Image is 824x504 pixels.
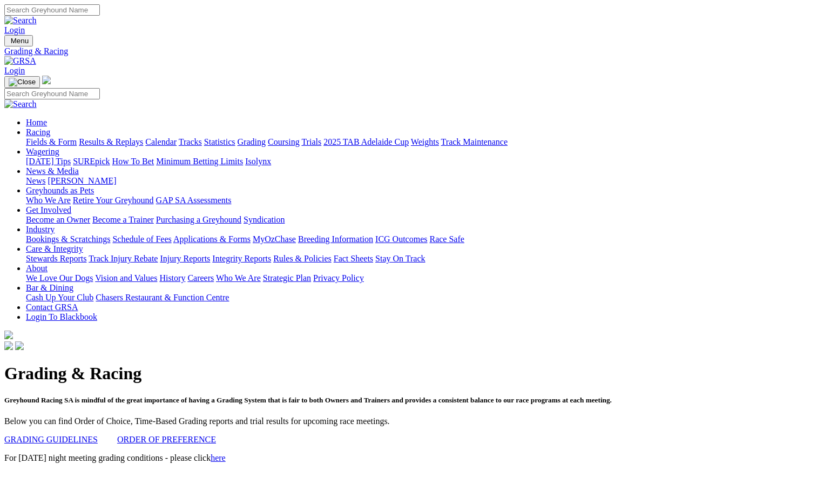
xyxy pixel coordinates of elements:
[273,254,332,263] a: Rules & Policies
[4,364,820,384] h1: Grading & Racing
[79,137,143,146] a: Results & Replays
[26,244,83,253] a: Care & Integrity
[4,4,100,16] input: Search
[73,196,154,205] a: Retire Your Greyhound
[26,303,78,312] a: Contact GRSA
[26,215,90,224] a: Become an Owner
[26,137,77,146] a: Fields & Form
[441,137,508,146] a: Track Maintenance
[204,137,235,146] a: Statistics
[253,234,296,244] a: MyOzChase
[9,78,36,86] img: Close
[42,76,51,84] img: logo-grsa-white.png
[4,396,820,405] h5: Greyhound Racing SA is mindful of the great importance of having a Grading System that is fair to...
[26,273,93,283] a: We Love Our Dogs
[160,254,210,263] a: Injury Reports
[26,215,820,225] div: Get Involved
[375,254,425,263] a: Stay On Track
[26,176,45,185] a: News
[429,234,464,244] a: Race Safe
[216,273,261,283] a: Who We Are
[179,137,202,146] a: Tracks
[4,453,226,462] span: For [DATE] night meeting grading conditions - please click
[244,215,285,224] a: Syndication
[4,99,37,109] img: Search
[4,341,13,350] img: facebook.svg
[26,157,71,166] a: [DATE] Tips
[156,196,232,205] a: GAP SA Assessments
[26,234,820,244] div: Industry
[26,283,73,292] a: Bar & Dining
[26,205,71,214] a: Get Involved
[238,137,266,146] a: Grading
[26,312,97,321] a: Login To Blackbook
[334,254,373,263] a: Fact Sheets
[4,88,100,99] input: Search
[4,46,820,56] a: Grading & Racing
[26,254,820,264] div: Care & Integrity
[187,273,214,283] a: Careers
[95,273,157,283] a: Vision and Values
[323,137,409,146] a: 2025 TAB Adelaide Cup
[4,66,25,75] a: Login
[117,435,216,444] a: ORDER OF PREFERENCE
[15,341,24,350] img: twitter.svg
[159,273,185,283] a: History
[301,137,321,146] a: Trials
[92,215,154,224] a: Become a Trainer
[26,273,820,283] div: About
[145,137,177,146] a: Calendar
[73,157,110,166] a: SUREpick
[112,157,154,166] a: How To Bet
[26,127,50,137] a: Racing
[26,225,55,234] a: Industry
[298,234,373,244] a: Breeding Information
[4,416,820,426] p: Below you can find Order of Choice, Time-Based Grading reports and trial results for upcoming rac...
[26,118,47,127] a: Home
[48,176,116,185] a: [PERSON_NAME]
[96,293,229,302] a: Chasers Restaurant & Function Centre
[26,186,94,195] a: Greyhounds as Pets
[4,331,13,339] img: logo-grsa-white.png
[112,234,171,244] a: Schedule of Fees
[4,56,36,66] img: GRSA
[26,293,93,302] a: Cash Up Your Club
[4,25,25,35] a: Login
[26,176,820,186] div: News & Media
[26,254,86,263] a: Stewards Reports
[375,234,427,244] a: ICG Outcomes
[26,264,48,273] a: About
[26,293,820,303] div: Bar & Dining
[26,196,71,205] a: Who We Are
[268,137,300,146] a: Coursing
[263,273,311,283] a: Strategic Plan
[173,234,251,244] a: Applications & Forms
[26,147,59,156] a: Wagering
[212,254,271,263] a: Integrity Reports
[411,137,439,146] a: Weights
[4,16,37,25] img: Search
[11,37,29,45] span: Menu
[211,453,226,462] a: here
[156,157,243,166] a: Minimum Betting Limits
[4,35,33,46] button: Toggle navigation
[26,157,820,166] div: Wagering
[4,435,98,444] a: GRADING GUIDELINES
[156,215,241,224] a: Purchasing a Greyhound
[26,166,79,176] a: News & Media
[26,196,820,205] div: Greyhounds as Pets
[26,234,110,244] a: Bookings & Scratchings
[313,273,364,283] a: Privacy Policy
[4,76,40,88] button: Toggle navigation
[26,137,820,147] div: Racing
[89,254,158,263] a: Track Injury Rebate
[245,157,271,166] a: Isolynx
